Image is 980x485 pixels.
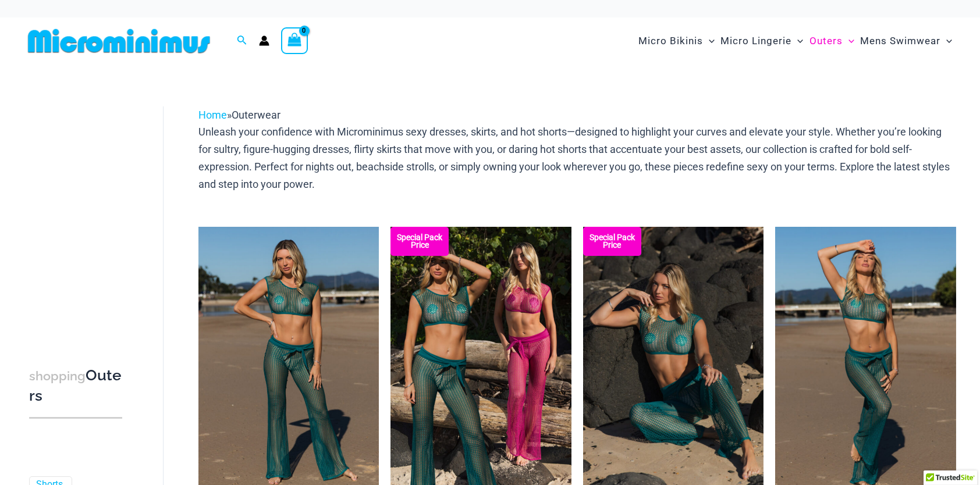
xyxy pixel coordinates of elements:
[23,28,215,54] img: MM SHOP LOGO FLAT
[940,26,952,56] span: Menu Toggle
[807,23,857,59] a: OutersMenu ToggleMenu Toggle
[259,35,269,46] a: Account icon link
[718,23,806,59] a: Micro LingerieMenu ToggleMenu Toggle
[857,23,955,59] a: Mens SwimwearMenu ToggleMenu Toggle
[29,369,86,383] span: shopping
[281,27,308,54] a: View Shopping Cart, empty
[198,109,227,121] a: Home
[29,366,122,406] h3: Outers
[720,26,791,56] span: Micro Lingerie
[634,22,957,60] nav: Site Navigation
[198,109,280,121] span: »
[638,26,703,56] span: Micro Bikinis
[843,26,854,56] span: Menu Toggle
[703,26,715,56] span: Menu Toggle
[791,26,803,56] span: Menu Toggle
[232,109,280,121] span: Outerwear
[809,26,843,56] span: Outers
[29,97,134,330] iframe: TrustedSite Certified
[390,234,449,249] b: Special Pack Price
[583,234,641,249] b: Special Pack Price
[635,23,718,59] a: Micro BikinisMenu ToggleMenu Toggle
[237,34,247,48] a: Search icon link
[860,26,940,56] span: Mens Swimwear
[198,123,956,192] p: Unleash your confidence with Microminimus sexy dresses, skirts, and hot shorts—designed to highli...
